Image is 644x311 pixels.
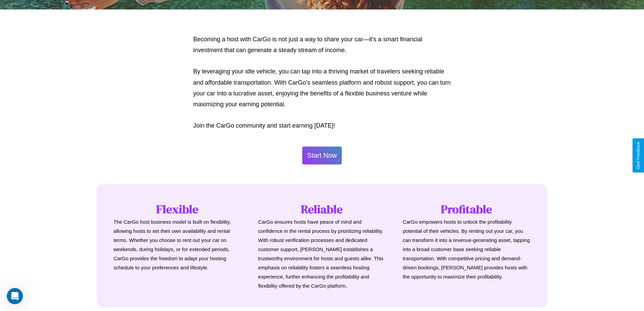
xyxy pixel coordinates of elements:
h1: Profitable [403,201,530,217]
button: Start Now [302,147,342,164]
iframe: Intercom live chat [7,288,23,304]
p: Join the CarGo community and start earning [DATE]! [193,120,451,131]
h1: Reliable [258,201,386,217]
p: CarGo empowers hosts to unlock the profitability potential of their vehicles. By renting out your... [403,217,530,281]
div: Give Feedback [636,142,641,169]
h1: Flexible [114,201,241,217]
p: By leveraging your idle vehicle, you can tap into a thriving market of travelers seeking reliable... [193,66,451,110]
p: CarGo ensures hosts have peace of mind and confidence in the rental process by prioritizing relia... [258,217,386,290]
p: Becoming a host with CarGo is not just a way to share your car—it's a smart financial investment ... [193,34,451,56]
p: The CarGo host business model is built on flexibility, allowing hosts to set their own availabili... [114,217,241,272]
